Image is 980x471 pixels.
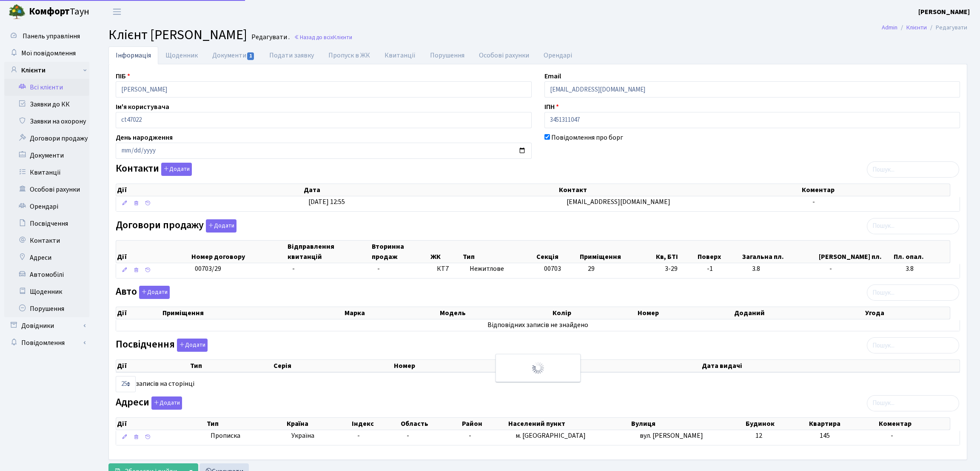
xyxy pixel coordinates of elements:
span: м. [GEOGRAPHIC_DATA] [516,431,586,440]
span: - [407,431,409,440]
span: вул. [PERSON_NAME] [640,431,703,440]
th: Номер [393,360,534,372]
span: Україна [291,431,350,441]
th: Колір [552,307,636,319]
a: Квитанції [4,164,89,181]
label: ПІБ [116,71,130,81]
th: Область [400,418,461,430]
a: Щоденник [4,283,89,300]
a: Назад до всіхКлієнти [294,33,352,41]
button: Контакти [161,163,192,176]
span: Мої повідомлення [21,49,76,58]
button: Переключити навігацію [106,5,128,19]
th: Вторинна продаж [371,241,430,263]
th: Пл. опал. [893,241,949,263]
a: Контакти [4,232,89,249]
th: Дії [116,184,303,196]
label: Повідомлення про борг [551,132,623,143]
th: [PERSON_NAME] пл. [818,241,893,263]
a: Додати [204,218,236,233]
a: Особові рахунки [472,46,536,64]
li: Редагувати [927,23,967,32]
b: [PERSON_NAME] [918,7,970,17]
th: Кв, БТІ [655,241,697,263]
th: Приміщення [162,307,344,319]
th: Секція [536,241,579,263]
span: - [812,197,815,207]
label: Договори продажу [116,219,236,233]
th: Дії [116,241,191,263]
a: Пропуск в ЖК [321,46,377,64]
a: Особові рахунки [4,181,89,198]
th: Номер договору [191,241,287,263]
label: Email [544,71,561,81]
a: Порушення [4,300,89,317]
input: Пошук... [867,395,959,411]
button: Договори продажу [206,219,236,233]
input: Пошук... [867,284,959,301]
a: Всі клієнти [4,79,89,96]
a: Додати [137,284,170,299]
a: Документи [205,46,262,64]
th: Модель [439,307,552,319]
th: Серія [273,360,393,372]
span: 3.8 [752,264,823,274]
button: Адреси [151,396,182,410]
th: Тип [462,241,536,263]
button: Авто [139,286,170,299]
span: - [469,431,471,440]
a: Щоденник [158,46,205,64]
span: 145 [820,431,830,440]
th: Приміщення [579,241,655,263]
th: Контакт [558,184,801,196]
img: Обробка... [531,361,545,375]
span: Клієнти [333,33,352,41]
a: Панель управління [4,28,89,45]
a: Посвідчення [4,215,89,232]
td: Відповідних записів не знайдено [116,319,960,331]
th: Дії [116,418,206,430]
th: Вулиця [630,418,745,430]
span: -1 [707,264,745,274]
button: Посвідчення [177,339,208,352]
span: 3.8 [906,264,956,274]
span: КТ7 [437,264,463,274]
span: [EMAIL_ADDRESS][DOMAIN_NAME] [567,197,670,207]
th: Видано [534,360,701,372]
label: записів на сторінці [116,376,194,392]
a: Порушення [423,46,472,64]
th: Квартира [808,418,878,430]
span: Таун [29,5,89,19]
th: ЖК [430,241,462,263]
th: Дії [116,307,162,319]
th: Номер [637,307,733,319]
label: ІПН [544,102,559,112]
span: 12 [755,431,762,440]
a: Орендарі [4,198,89,215]
span: - [829,264,899,274]
th: Район [461,418,507,430]
a: Договори продажу [4,130,89,147]
a: Повідомлення [4,334,89,351]
select: записів на сторінці [116,376,136,392]
th: Доданий [733,307,864,319]
span: [DATE] 12:55 [308,197,345,207]
span: - [357,431,360,440]
th: Країна [286,418,351,430]
span: - [377,264,380,273]
label: Адреси [116,396,182,410]
a: Додати [159,161,192,176]
a: Автомобілі [4,266,89,283]
small: Редагувати . [250,33,290,41]
label: Посвідчення [116,339,208,352]
label: День народження [116,132,173,143]
input: Пошук... [867,218,959,234]
a: Admin [882,23,897,32]
span: 00703 [544,264,561,273]
th: Індекс [351,418,400,430]
a: Заявки на охорону [4,113,89,130]
a: Довідники [4,317,89,334]
a: Додати [149,395,182,410]
span: Нежитлове [470,264,537,274]
a: Адреси [4,249,89,266]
